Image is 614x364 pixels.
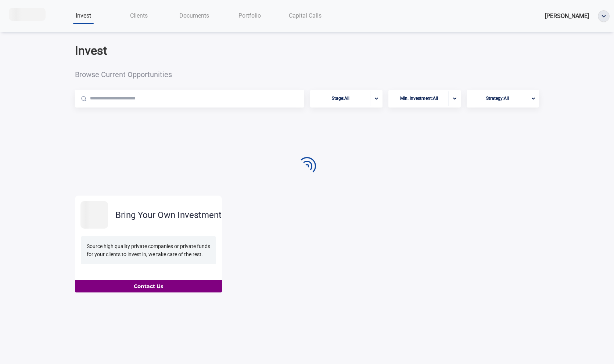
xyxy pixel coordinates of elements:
[222,8,277,23] a: Portfolio
[179,12,209,19] span: Documents
[115,211,222,219] div: Bring Your Own Investment
[87,243,210,257] span: Source high quality private companies or private funds for your clients to invest in, we take car...
[532,97,535,100] img: portfolio-arrow
[467,90,539,108] button: Strategy:Allportfolio-arrow
[400,91,438,106] span: Min. Investment : All
[375,97,378,100] img: portfolio-arrow
[111,8,167,23] a: Clients
[238,12,261,19] span: Portfolio
[289,12,322,19] span: Capital Calls
[598,10,610,22] button: ellipse
[310,90,383,108] button: Stage:Allportfolio-arrow
[130,12,148,19] span: Clients
[134,283,163,290] b: Contact Us
[388,90,461,108] button: Min. Investment:Allportfolio-arrow
[598,11,609,22] img: ellipse
[75,71,230,78] span: Browse Current Opportunities
[545,12,589,19] span: [PERSON_NAME]
[56,8,111,23] a: Invest
[486,91,509,106] span: Strategy : All
[166,8,222,23] a: Documents
[277,8,333,23] a: Capital Calls
[75,44,230,58] h2: Invest
[76,12,91,19] span: Invest
[81,96,86,101] img: Magnifier
[453,97,456,100] img: portfolio-arrow
[332,91,349,106] span: Stage : All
